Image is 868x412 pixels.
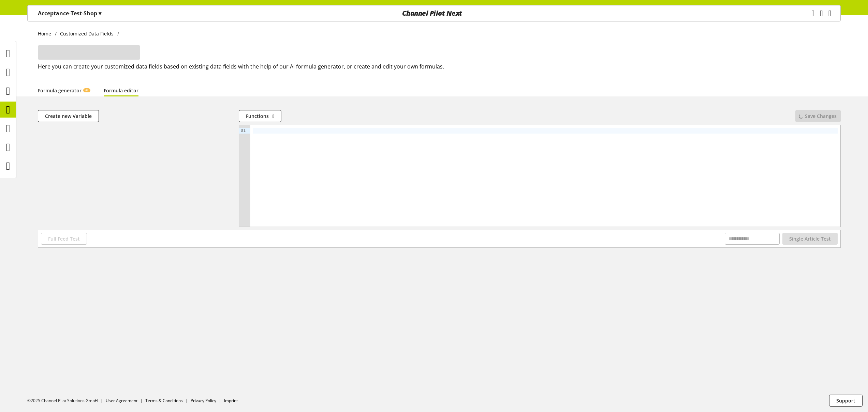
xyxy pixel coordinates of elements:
a: Home [38,30,55,37]
a: Customized Data Fields [57,30,117,37]
nav: main navigation [27,5,841,21]
button: Full Feed Test [41,233,87,245]
a: User Agreement [106,398,137,403]
div: 01 [239,128,247,134]
a: Formula generatorAI [38,87,90,94]
span: Single Article Test [789,235,831,242]
a: Privacy Policy [191,398,216,403]
button: Single Article Test [782,233,838,245]
p: Acceptance-Test-Shop [38,9,101,17]
a: Terms & Conditions [145,398,183,403]
span: AI [85,88,88,92]
a: Formula editor [104,87,138,94]
button: Support [829,395,863,407]
a: Imprint [224,398,238,403]
span: Create new Variable [45,112,92,120]
span: ▾ [99,10,101,17]
button: Create new Variable [38,110,99,122]
span: Support [836,397,855,404]
span: Functions [246,112,269,120]
span: Full Feed Test [48,235,80,242]
button: Functions [239,110,281,122]
h2: Here you can create your customized data fields based on existing data fields with the help of ou... [38,62,841,71]
li: ©2025 Channel Pilot Solutions GmbH [27,398,106,404]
